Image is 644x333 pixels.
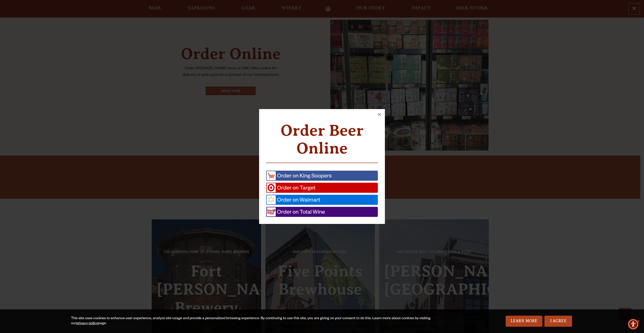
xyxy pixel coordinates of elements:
[71,316,442,326] div: This site uses cookies to enhance user experience, analyze site usage and provide a personalized ...
[276,183,315,192] span: Order on Target
[266,195,378,205] a: Order on Walmart (opens in a new window)
[266,171,378,181] a: Order on King Soopers (opens in a new window)
[267,195,276,204] img: Wall-Mart.png
[276,207,325,216] span: Order on Total Wine
[266,207,378,217] a: Order on Total Wine (opens in a new window)
[267,207,276,216] img: R.jpg
[276,171,332,180] span: Order on King Soopers
[628,319,639,330] div: Accessibility Menu
[269,122,375,157] h2: Order Beer Online
[267,183,276,192] img: Target.png
[506,316,543,327] a: Learn More
[276,195,320,204] span: Order on Walmart
[374,109,385,120] button: ×
[544,316,572,327] a: I Agree
[266,183,378,193] a: Order on Target (opens in a new window)
[267,171,276,180] img: kingsp.png
[76,322,98,326] a: privacy policy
